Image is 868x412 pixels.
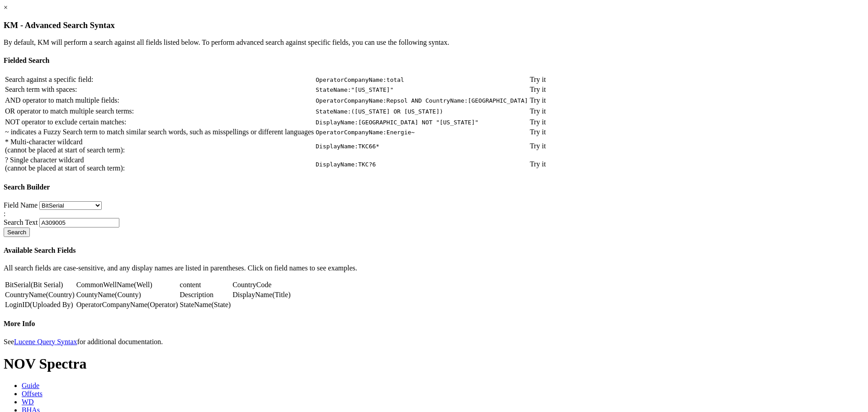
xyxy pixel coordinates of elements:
[5,75,314,84] td: Search against a specific field:
[316,129,415,136] code: OperatorCompanyName:Energie~
[5,281,31,289] a: BitSerial
[22,398,34,406] span: WD
[5,128,314,137] td: ~ indicates a Fuzzy Search term to match similar search words, such as misspellings or different ...
[530,96,546,104] a: Try it
[4,201,38,209] label: Field Name
[4,20,864,30] h3: KM - Advanced Search Syntax
[5,96,314,105] td: AND operator to match multiple fields:
[530,118,546,126] a: Try it
[316,97,528,104] code: OperatorCompanyName:Repsol AND CountryName:[GEOGRAPHIC_DATA]
[316,161,376,168] code: DisplayName:TKC?6
[316,76,404,83] code: OperatorCompanyName:total
[316,86,393,93] code: StateName:"[US_STATE]"
[316,143,379,150] code: DisplayName:TKC66*
[4,320,864,328] h4: More Info
[4,246,864,255] h4: Available Search Fields
[530,142,546,150] a: Try it
[179,300,231,309] td: (State)
[4,264,864,272] p: All search fields are case-sensitive, and any display names are listed in parentheses. Click on f...
[5,156,314,173] td: ? Single character wildcard (cannot be placed at start of search term):
[4,338,864,346] p: See for additional documentation.
[5,291,46,298] a: CountryName
[5,118,314,127] td: NOT operator to exclude certain matches:
[4,183,864,191] h4: Search Builder
[14,338,77,346] a: Lucene Query Syntax
[4,4,8,11] a: ×
[5,301,30,308] a: LoginID
[4,218,38,226] label: Search Text
[530,160,546,168] a: Try it
[4,355,864,372] h1: NOV Spectra
[76,280,179,289] td: (Well)
[4,57,864,65] h4: Fielded Search
[530,128,546,136] a: Try it
[5,107,314,116] td: OR operator to match multiple search terms:
[22,390,42,398] span: Offsets
[232,291,272,298] a: DisplayName
[4,227,30,237] button: Search
[4,38,864,47] p: By default, KM will perform a search against all fields listed below. To perform advanced search ...
[4,210,864,218] div: :
[76,281,134,289] a: CommonWellName
[5,85,314,94] td: Search term with spaces:
[530,107,546,115] a: Try it
[180,291,214,298] a: Description
[5,280,75,289] td: (Bit Serial)
[180,301,212,308] a: StateName
[76,300,179,309] td: (Operator)
[76,290,179,299] td: (County)
[530,76,546,83] a: Try it
[76,301,147,308] a: OperatorCompanyName
[5,137,314,155] td: * Multi-character wildcard (cannot be placed at start of search term):
[5,300,75,309] td: (Uploaded By)
[22,382,39,389] span: Guide
[530,85,546,93] a: Try it
[180,281,201,289] a: content
[316,119,478,126] code: DisplayName:[GEOGRAPHIC_DATA] NOT "[US_STATE]"
[76,291,115,298] a: CountyName
[39,218,119,227] input: Ex: A309005
[232,281,271,289] a: CountryCode
[316,108,443,115] code: StateName:([US_STATE] OR [US_STATE])
[5,290,75,299] td: (Country)
[232,290,291,299] td: (Title)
